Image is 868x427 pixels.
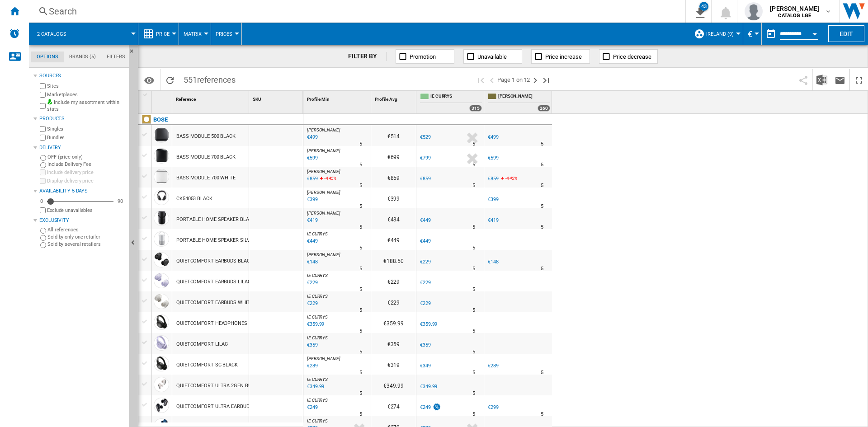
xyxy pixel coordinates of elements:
[306,133,318,142] div: Last updated : Tuesday, 16 September 2025 02:00
[850,69,868,90] button: Maximize
[307,97,330,102] span: Profile Min
[47,126,125,132] label: Singles
[488,176,499,182] div: €859
[371,354,416,375] div: €319
[472,264,475,273] div: Delivery Time : 5 days
[488,217,499,223] div: €419
[307,169,340,174] span: [PERSON_NAME]
[154,91,172,105] div: Sort None
[184,23,206,45] button: Matrix
[174,91,249,105] div: Sort None
[472,306,475,315] div: Delivery Time : 5 days
[115,198,125,205] div: 90
[307,148,340,153] span: [PERSON_NAME]
[176,272,250,292] div: QUIETCOMFORT EARBUDS LILAC
[64,52,101,62] md-tab-item: Brands (5)
[486,403,499,412] div: €299
[419,361,431,371] div: €349
[307,127,340,132] span: [PERSON_NAME]
[371,188,416,208] div: €399
[430,93,482,101] span: IE CURRYS
[40,155,46,161] input: OFF (price only)
[176,292,271,313] div: QUIETCOMFORT EARBUDS WHITE SMOKE
[306,216,318,225] div: Last updated : Tuesday, 16 September 2025 03:46
[40,92,46,98] input: Marketplaces
[306,361,318,371] div: Last updated : Tuesday, 16 September 2025 07:00
[371,333,416,354] div: €359
[488,404,499,410] div: €299
[541,223,543,232] div: Delivery Time : 5 days
[306,195,318,204] div: Last updated : Tuesday, 16 September 2025 02:03
[47,99,52,104] img: mysite-bg-18x18.png
[184,31,202,37] span: Matrix
[419,299,431,308] div: €229
[156,31,170,37] span: Price
[476,69,486,90] button: First page
[47,169,125,176] label: Include delivery price
[40,178,46,184] input: Display delivery price
[47,161,125,168] label: Include Delivery Fee
[420,280,431,286] div: €229
[359,389,362,398] div: Delivery Time : 5 days
[486,216,499,225] div: €419
[504,174,509,185] i: %
[40,126,46,132] input: Singles
[599,49,658,64] button: Price decrease
[816,75,827,85] img: excel-24x24.png
[486,91,552,113] div: [PERSON_NAME] 260 offers sold by IE HARVEY NORMAN
[38,198,45,205] div: 0
[420,321,437,327] div: €359.99
[47,83,125,89] label: Sites
[371,312,416,333] div: €359.99
[813,69,831,90] button: Download in Excel
[419,216,431,225] div: €449
[477,53,507,60] span: Unavailable
[306,320,324,329] div: Last updated : Tuesday, 16 September 2025 07:14
[807,24,823,41] button: Open calendar
[419,154,431,163] div: €799
[307,335,328,340] span: IE CURRYS
[253,97,261,102] span: SKU
[176,334,228,355] div: QUIETCOMFORT LILAC
[39,188,125,195] div: Availability 5 Days
[432,403,441,411] img: promotionV3.png
[420,238,431,244] div: €449
[307,252,340,257] span: [PERSON_NAME]
[40,242,46,248] input: Sold by several retailers
[47,207,125,214] label: Exclude unavailables
[9,28,20,39] img: alerts-logo.svg
[420,342,431,348] div: €359
[306,278,318,287] div: Last updated : Tuesday, 16 September 2025 07:19
[472,347,475,357] div: Delivery Time : 5 days
[531,49,590,64] button: Price increase
[161,69,179,90] button: Reload
[40,135,46,141] input: Bundles
[359,140,362,149] div: Delivery Time : 5 days
[420,176,431,182] div: €859
[538,105,550,112] div: 260 offers sold by IE HARVEY NORMAN
[472,140,475,149] div: Delivery Time : 5 days
[40,100,46,112] input: Include my assortment within stats
[371,229,416,250] div: €449
[348,52,387,61] div: FILTER BY
[410,53,436,60] span: Promotion
[176,251,253,272] div: QUIETCOMFORT EARBUDS BLACK
[176,355,238,375] div: QUIETCOMFORT SC BLACK
[359,160,362,169] div: Delivery Time : 5 days
[375,97,397,102] span: Profile Avg
[47,178,125,184] label: Display delivery price
[748,23,757,45] button: €
[396,49,454,64] button: Promotion
[176,126,236,147] div: BASS MODULE 500 BLACK
[418,91,484,113] div: IE CURRYS 315 offers sold by IE CURRYS
[39,217,125,224] div: Exclusivity
[831,69,849,90] button: Send this report by email
[305,91,371,105] div: Profile Min Sort None
[419,278,431,287] div: €229
[31,52,64,62] md-tab-item: Options
[47,197,113,206] md-slider: Availability
[324,176,334,181] span: -4.45
[486,258,499,267] div: €148
[694,23,738,45] div: Ireland (9)
[419,237,431,246] div: €449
